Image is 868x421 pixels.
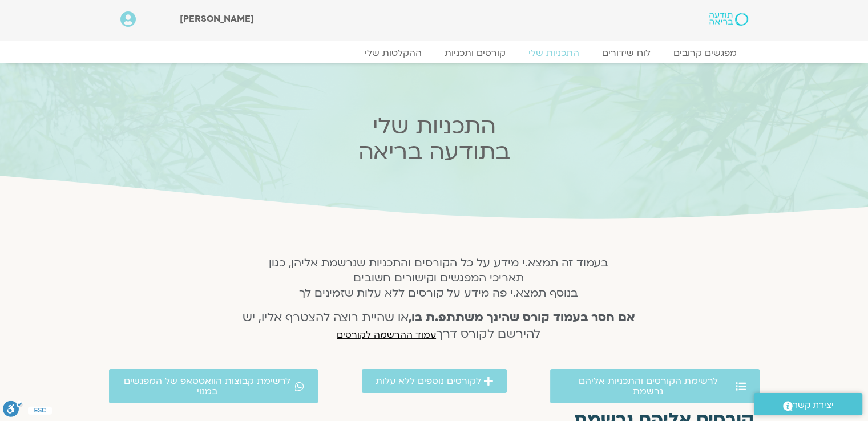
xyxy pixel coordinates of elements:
span: [PERSON_NAME] [180,13,254,25]
h2: התכניות שלי בתודעה בריאה [211,114,658,165]
a: יצירת קשר [754,393,862,415]
span: לרשימת הקורסים והתכניות אליהם נרשמת [564,376,733,396]
a: עמוד ההרשמה לקורסים [337,329,436,341]
span: לקורסים נוספים ללא עלות [376,376,481,386]
a: מפגשים קרובים [662,47,748,59]
h5: בעמוד זה תמצא.י מידע על כל הקורסים והתכניות שנרשמת אליהן, כגון תאריכי המפגשים וקישורים חשובים בנו... [227,256,650,301]
nav: Menu [120,47,748,59]
a: ההקלטות שלי [353,47,433,59]
a: לרשימת קבוצות הוואטסאפ של המפגשים במנוי [109,369,318,403]
a: קורסים ותכניות [433,47,517,59]
span: יצירת קשר [793,398,834,413]
a: לוח שידורים [591,47,662,59]
a: התכניות שלי [517,47,591,59]
a: לקורסים נוספים ללא עלות [362,369,507,393]
span: לרשימת קבוצות הוואטסאפ של המפגשים במנוי [123,376,293,396]
strong: אם חסר בעמוד קורס שהינך משתתפ.ת בו, [409,309,635,326]
a: לרשימת הקורסים והתכניות אליהם נרשמת [550,369,760,403]
h4: או שהיית רוצה להצטרף אליו, יש להירשם לקורס דרך [227,310,650,343]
